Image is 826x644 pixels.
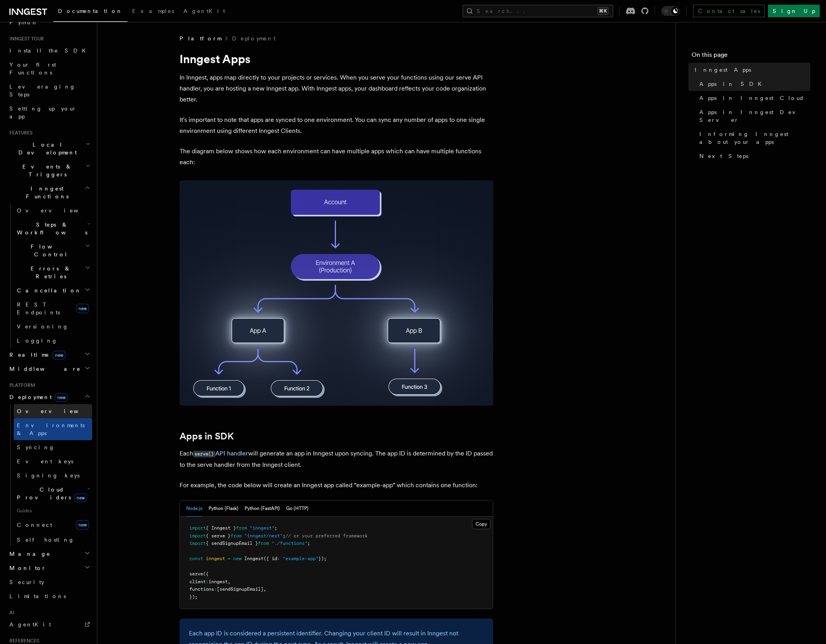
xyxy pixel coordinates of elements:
[180,431,234,442] a: Apps in SDK
[228,579,231,584] span: ,
[699,80,766,88] span: Apps in SDK
[244,533,283,539] span: "inngest/next"
[9,593,66,599] span: Limitations
[9,83,76,98] span: Leveraging Steps
[6,638,39,644] span: References
[244,556,263,561] span: Inngest
[6,547,92,561] button: Manage
[14,533,92,547] a: Self hosting
[14,454,92,468] a: Event keys
[14,287,82,294] span: Cancellation
[14,265,85,280] span: Errors & Retries
[17,537,74,543] span: Self hosting
[696,105,810,127] a: Apps in Inngest Dev Server
[132,8,174,14] span: Examples
[6,390,92,404] button: Deploymentnew
[699,108,810,124] span: Apps in Inngest Dev Server
[14,468,92,483] a: Signing keys
[209,579,228,584] span: inngest
[14,239,92,261] button: Flow Control
[206,556,225,561] span: inngest
[696,91,810,105] a: Apps in Inngest Cloud
[17,337,58,344] span: Logging
[6,58,92,80] a: Your first Functions
[179,2,230,21] a: AgentKit
[180,72,493,105] p: In Inngest, apps map directly to your projects or services. When you serve your functions using o...
[76,304,89,313] span: new
[17,408,98,414] span: Overview
[183,8,225,14] span: AgentKit
[236,525,247,531] span: from
[14,483,92,504] button: Cloud Providersnew
[189,541,206,546] span: import
[14,334,92,348] a: Logging
[6,44,92,58] a: Install the SDK
[6,185,85,200] span: Inngest Functions
[6,351,65,359] span: Realtime
[6,382,35,388] span: Platform
[53,351,65,359] span: new
[17,458,73,464] span: Event keys
[9,47,91,54] span: Install the SDK
[17,472,80,479] span: Signing keys
[189,525,206,531] span: import
[14,221,87,236] span: Steps & Workflows
[6,15,92,29] a: Python
[180,448,493,470] p: Each will generate an app in Inngest upon syncing. The app ID is determined by the ID passed to t...
[6,617,92,631] a: AgentKit
[180,480,493,491] p: For example, the code below will create an Inngest app called “example-app” which contains one fu...
[127,2,179,21] a: Examples
[6,130,33,136] span: Features
[189,594,198,600] span: });
[283,533,285,539] span: ;
[17,444,55,450] span: Syncing
[232,34,276,42] a: Deployment
[193,450,248,457] a: serve()API handler
[285,533,368,539] span: // or your preferred framework
[263,586,266,592] span: ,
[695,66,751,74] span: Inngest Apps
[696,77,810,91] a: Apps in SDK
[272,541,307,546] span: "./functions"
[186,501,202,517] button: Node.js
[14,440,92,454] a: Syncing
[14,298,92,319] a: REST Endpointsnew
[6,80,92,102] a: Leveraging Steps
[9,579,44,585] span: Security
[193,451,215,457] code: serve()
[263,556,277,561] span: ({ id
[17,323,69,330] span: Versioning
[6,589,92,603] a: Limitations
[9,621,51,628] span: AgentKit
[180,180,493,406] img: Diagram showing multiple environments, each with various apps. Within these apps, there are numer...
[6,181,92,203] button: Inngest Functions
[6,36,44,42] span: Inngest tour
[231,533,241,539] span: from
[258,541,269,546] span: from
[6,141,85,156] span: Local Development
[9,105,77,120] span: Setting up your app
[14,261,92,283] button: Errors & Retries
[228,556,231,561] span: =
[74,493,87,502] span: new
[692,63,810,77] a: Inngest Apps
[189,556,203,561] span: const
[692,50,810,63] h4: On this page
[463,5,613,17] button: Search...⌘K
[14,517,92,533] a: Connectnew
[6,404,92,547] div: Deploymentnew
[14,243,85,258] span: Flow Control
[189,579,206,584] span: client
[180,52,493,66] h1: Inngest Apps
[274,525,277,531] span: ;
[6,348,92,362] button: Realtimenew
[9,19,38,25] span: Python
[189,533,206,539] span: import
[209,501,238,517] button: Python (Flask)
[233,556,241,561] span: new
[76,520,89,530] span: new
[180,114,493,136] p: It's important to note that apps are synced to one environment. You can sync any number of apps t...
[6,564,46,572] span: Monitor
[6,138,92,160] button: Local Development
[203,571,209,577] span: ({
